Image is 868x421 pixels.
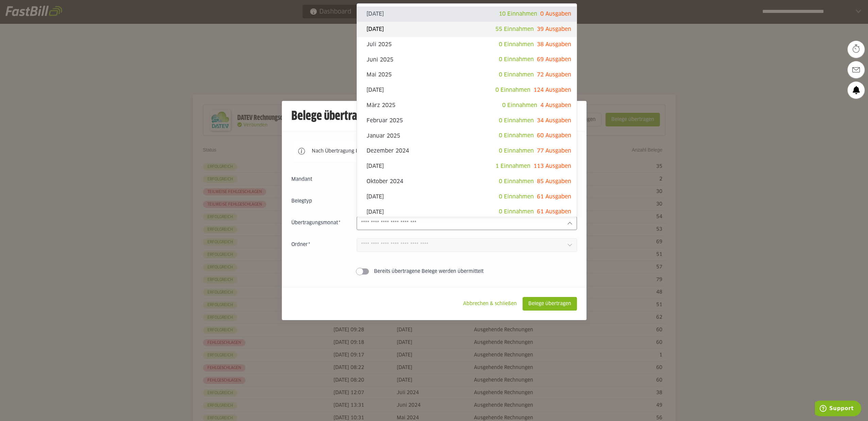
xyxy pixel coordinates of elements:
[357,113,577,128] sl-option: Februar 2025
[499,209,534,214] span: 0 Einnahmen
[499,72,534,77] span: 0 Einnahmen
[537,42,571,47] span: 38 Ausgaben
[357,37,577,52] sl-option: Juli 2025
[357,143,577,159] sl-option: Dezember 2024
[499,42,534,47] span: 0 Einnahmen
[357,22,577,37] sl-option: [DATE]
[499,194,534,199] span: 0 Einnahmen
[502,103,537,108] span: 0 Einnahmen
[540,103,571,108] span: 4 Ausgaben
[291,268,577,275] sl-switch: Bereits übertragene Belege werden übermittelt
[499,179,534,184] span: 0 Einnahmen
[499,11,537,17] span: 10 Einnahmen
[499,118,534,123] span: 0 Einnahmen
[357,98,577,113] sl-option: März 2025
[357,189,577,205] sl-option: [DATE]
[537,27,571,32] span: 39 Ausgaben
[357,67,577,83] sl-option: Mai 2025
[499,148,534,154] span: 0 Einnahmen
[537,194,571,199] span: 61 Ausgaben
[357,159,577,174] sl-option: [DATE]
[537,209,571,214] span: 61 Ausgaben
[499,133,534,138] span: 0 Einnahmen
[537,148,571,154] span: 77 Ausgaben
[537,179,571,184] span: 85 Ausgaben
[457,297,523,311] sl-button: Abbrechen & schließen
[499,57,534,62] span: 0 Einnahmen
[537,133,571,138] span: 60 Ausgaben
[357,128,577,143] sl-option: Januar 2025
[357,83,577,98] sl-option: [DATE]
[357,204,577,220] sl-option: [DATE]
[533,163,571,169] span: 113 Ausgaben
[357,6,577,22] sl-option: [DATE]
[357,52,577,67] sl-option: Juni 2025
[537,72,571,77] span: 72 Ausgaben
[540,11,571,17] span: 0 Ausgaben
[537,57,571,62] span: 69 Ausgaben
[523,297,577,311] sl-button: Belege übertragen
[357,174,577,189] sl-option: Oktober 2024
[495,163,530,169] span: 1 Einnahmen
[495,27,534,32] span: 55 Einnahmen
[533,87,571,93] span: 124 Ausgaben
[495,87,530,93] span: 0 Einnahmen
[815,401,861,418] iframe: Öffnet ein Widget, in dem Sie weitere Informationen finden
[537,118,571,123] span: 34 Ausgaben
